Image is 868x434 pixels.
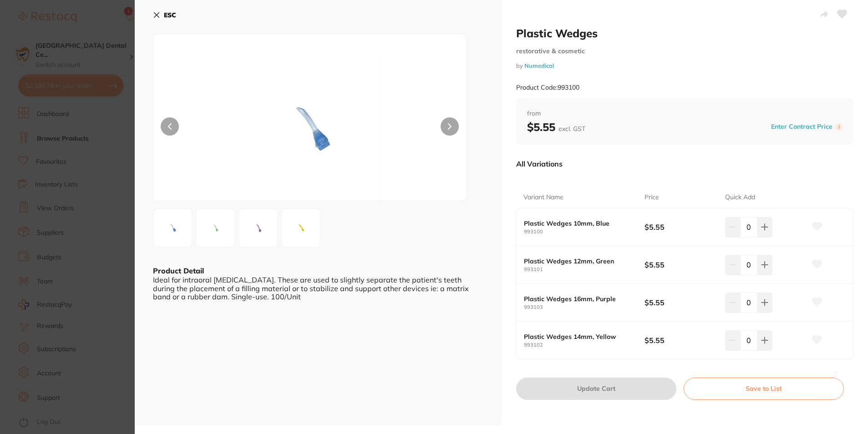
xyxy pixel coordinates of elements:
p: Variant Name [523,193,563,202]
b: $5.55 [645,260,717,270]
b: Plastic Wedges 16mm, Purple [524,295,633,303]
small: 993103 [524,304,645,310]
span: from [527,109,843,118]
img: OWItanBn [216,57,403,201]
b: Product Detail [153,266,204,275]
p: Price [645,193,659,202]
b: Plastic Wedges 10mm, Blue [524,220,633,227]
div: Ideal for intraoral [MEDICAL_DATA]. These are used to slightly separate the patient's teeth durin... [153,276,483,301]
b: ESC [164,11,176,19]
button: ESC [153,7,176,23]
p: Quick Add [725,193,755,202]
b: $5.55 [645,298,717,308]
small: restorative & cosmetic [516,47,854,55]
b: Plastic Wedges 14mm, Yellow [524,333,633,340]
a: Numedical [524,62,554,69]
img: OWItanBn [156,212,189,244]
button: Save to List [684,378,844,399]
b: $5.55 [645,335,717,345]
img: MDktanBn [242,212,274,244]
small: 993102 [524,342,645,348]
img: ZjUtanBn [284,212,317,244]
p: All Variations [516,159,563,168]
small: by [516,62,854,69]
b: Plastic Wedges 12mm, Green [524,257,633,265]
b: $5.55 [527,120,585,134]
h2: Plastic Wedges [516,26,854,40]
button: Update Cart [516,378,676,399]
small: 993100 [524,229,645,235]
b: $5.55 [645,222,717,232]
span: excl. GST [558,125,585,133]
img: NTMtanBn [199,212,232,244]
label: i [835,123,843,131]
button: Enter Contract Price [768,122,835,131]
small: 993101 [524,267,645,273]
small: Product Code: 993100 [516,84,579,91]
